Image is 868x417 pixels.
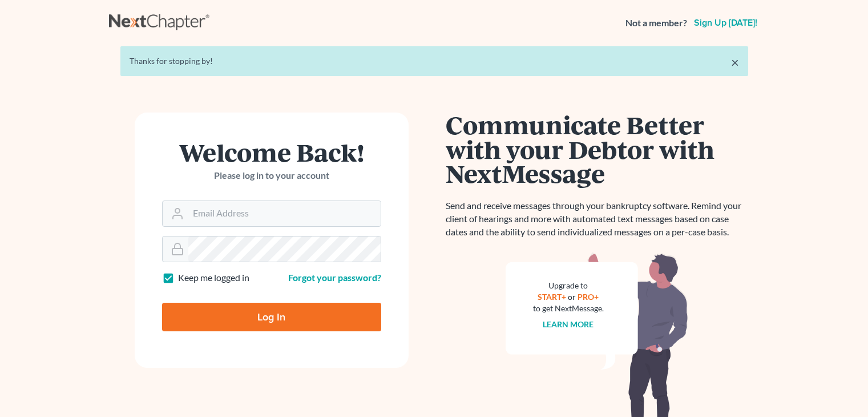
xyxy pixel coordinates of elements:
div: to get NextMessage. [533,303,604,314]
div: Thanks for stopping by! [130,55,739,67]
input: Email Address [188,201,381,226]
div: Upgrade to [533,280,604,291]
p: Send and receive messages through your bankruptcy software. Remind your client of hearings and mo... [446,199,748,239]
a: Sign up [DATE]! [692,18,760,27]
span: or [568,292,576,302]
a: Learn more [543,319,594,329]
label: Keep me logged in [178,271,249,284]
h1: Communicate Better with your Debtor with NextMessage [446,113,748,186]
p: Please log in to your account [162,169,381,182]
strong: Not a member? [625,17,687,30]
a: PRO+ [578,292,599,302]
input: Log In [162,303,381,331]
a: Forgot your password? [288,272,381,283]
a: × [731,55,739,69]
a: START+ [538,292,566,302]
h1: Welcome Back! [162,140,381,165]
